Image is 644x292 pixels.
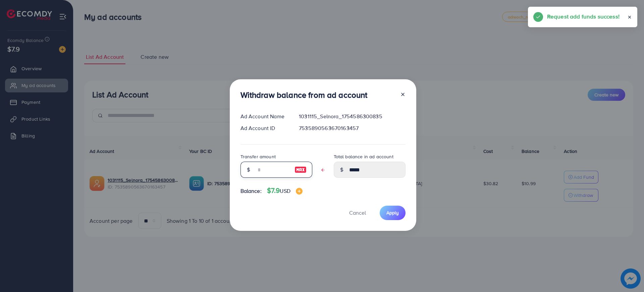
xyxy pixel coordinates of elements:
[547,12,620,21] h5: Request add funds success!
[235,124,294,132] div: Ad Account ID
[296,188,303,195] img: image
[235,113,294,120] div: Ad Account Name
[334,153,393,160] label: Total balance in ad account
[280,187,290,195] span: USD
[267,186,303,195] h4: $7.9
[349,209,366,216] span: Cancel
[240,187,262,195] span: Balance:
[240,90,368,100] h3: Withdraw balance from ad account
[294,166,307,174] img: image
[386,209,399,216] span: Apply
[293,113,411,120] div: 1031115_Selnora_1754586300835
[293,124,411,132] div: 7535890563670163457
[240,153,276,160] label: Transfer amount
[341,206,374,220] button: Cancel
[380,206,406,220] button: Apply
